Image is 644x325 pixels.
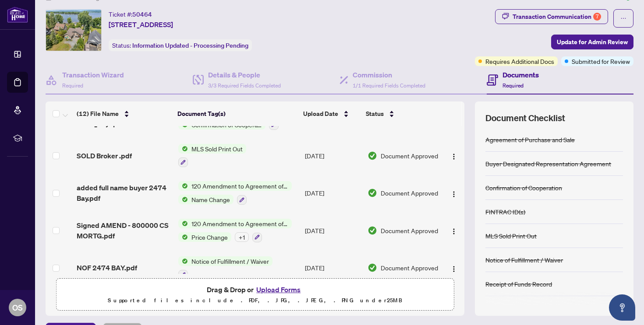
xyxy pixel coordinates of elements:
[502,70,539,80] h4: Documents
[174,101,300,126] th: Document Tag(s)
[593,13,601,21] div: 7
[368,151,377,161] img: Document Status
[62,82,83,89] span: Required
[381,151,438,161] span: Document Approved
[62,295,448,306] p: Supported files include .PDF, .JPG, .JPEG, .PNG under 25 MB
[557,35,628,49] span: Update for Admin Review
[513,10,601,24] div: Transaction Communication
[178,219,292,242] button: Status Icon120 Amendment to Agreement of Purchase and SaleStatus IconPrice Change+1
[109,9,152,19] div: Ticket #:
[207,284,303,295] span: Drag & Drop or
[353,82,425,89] span: 1/1 Required Fields Completed
[178,256,188,266] img: Status Icon
[485,56,554,66] span: Requires Additional Docs
[178,144,246,168] button: Status IconMLS Sold Print Out
[485,207,525,217] div: FINTRAC ID(s)
[178,144,188,154] img: Status Icon
[132,42,248,49] span: Information Updated - Processing Pending
[609,294,635,321] button: Open asap
[368,188,377,198] img: Document Status
[301,212,364,249] td: [DATE]
[235,232,249,242] div: + 1
[62,70,124,80] h4: Transaction Wizard
[447,186,461,200] button: Logo
[109,39,252,51] div: Status:
[77,109,119,119] span: (12) File Name
[485,279,552,289] div: Receipt of Funds Record
[450,153,457,160] img: Logo
[381,226,438,235] span: Document Approved
[178,195,188,204] img: Status Icon
[366,109,384,119] span: Status
[46,10,101,51] img: IMG-X12315687_1.jpg
[77,262,137,273] span: NOF 2474 BAY.pdf
[447,149,461,163] button: Logo
[208,82,281,89] span: 3/3 Required Fields Completed
[178,219,188,228] img: Status Icon
[485,135,575,144] div: Agreement of Purchase and Sale
[254,284,303,295] button: Upload Forms
[178,256,272,280] button: Status IconNotice of Fulfillment / Waiver
[73,101,174,126] th: (12) File Name
[450,228,457,235] img: Logo
[188,195,234,204] span: Name Change
[188,144,246,154] span: MLS Sold Print Out
[188,219,292,228] span: 120 Amendment to Agreement of Purchase and Sale
[450,266,457,273] img: Logo
[77,150,132,161] span: SOLD Broker .pdf
[77,182,171,203] span: added full name buyer 2474 Bay.pdf
[485,231,537,241] div: MLS Sold Print Out
[502,82,524,89] span: Required
[447,261,461,275] button: Logo
[178,181,292,205] button: Status Icon120 Amendment to Agreement of Purchase and SaleStatus IconName Change
[485,255,563,265] div: Notice of Fulfillment / Waiver
[551,35,633,49] button: Update for Admin Review
[447,224,461,238] button: Logo
[300,101,362,126] th: Upload Date
[301,249,364,287] td: [DATE]
[77,220,171,241] span: Signed AMEND - 800000 CS MORTG.pdf
[208,70,281,80] h4: Details & People
[301,137,364,175] td: [DATE]
[301,174,364,212] td: [DATE]
[485,112,565,124] span: Document Checklist
[381,188,438,198] span: Document Approved
[362,101,440,126] th: Status
[495,9,608,24] button: Transaction Communication7
[188,181,292,191] span: 120 Amendment to Agreement of Purchase and Sale
[178,181,188,191] img: Status Icon
[353,70,425,80] h4: Commission
[450,191,457,198] img: Logo
[485,159,611,168] div: Buyer Designated Representation Agreement
[303,109,338,119] span: Upload Date
[368,263,377,273] img: Document Status
[132,10,152,18] span: 50464
[381,263,438,273] span: Document Approved
[188,232,231,242] span: Price Change
[368,226,377,235] img: Document Status
[57,279,453,311] span: Drag & Drop orUpload FormsSupported files include .PDF, .JPG, .JPEG, .PNG under25MB
[572,56,630,66] span: Submitted for Review
[188,256,272,266] span: Notice of Fulfillment / Waiver
[178,232,188,242] img: Status Icon
[620,15,626,21] span: ellipsis
[12,301,23,314] span: OS
[7,7,28,23] img: logo
[485,183,562,192] div: Confirmation of Cooperation
[109,19,173,30] span: [STREET_ADDRESS]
